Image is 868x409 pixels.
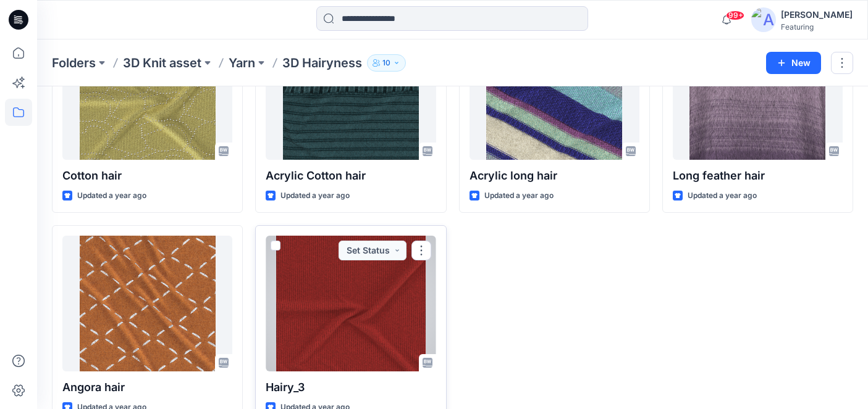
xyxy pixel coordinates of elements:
[266,379,436,396] p: Hairy_3
[688,189,757,202] p: Updated a year ago
[266,236,436,371] a: Hairy_3
[77,189,146,202] p: Updated a year ago
[280,189,350,202] p: Updated a year ago
[766,52,821,74] button: New
[62,24,232,160] a: Cotton hair
[673,24,843,160] a: Long feather hair
[751,7,776,32] img: avatar
[470,167,639,184] p: Acrylic long hair
[62,167,232,184] p: Cotton hair
[484,189,554,202] p: Updated a year ago
[266,24,436,160] a: Acrylic Cotton hair
[781,22,853,31] div: Featuring
[781,7,853,22] div: [PERSON_NAME]
[282,54,362,72] p: 3D Hairyness
[123,54,201,72] a: 3D Knit asset
[726,10,744,20] span: 99+
[266,167,436,184] p: Acrylic Cotton hair
[62,379,232,396] p: Angora hair
[673,167,843,184] p: Long feather hair
[470,24,639,160] a: Acrylic long hair
[62,236,232,371] a: Angora hair
[52,54,96,72] a: Folders
[229,54,255,72] a: Yarn
[367,54,406,72] button: 10
[382,56,390,70] p: 10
